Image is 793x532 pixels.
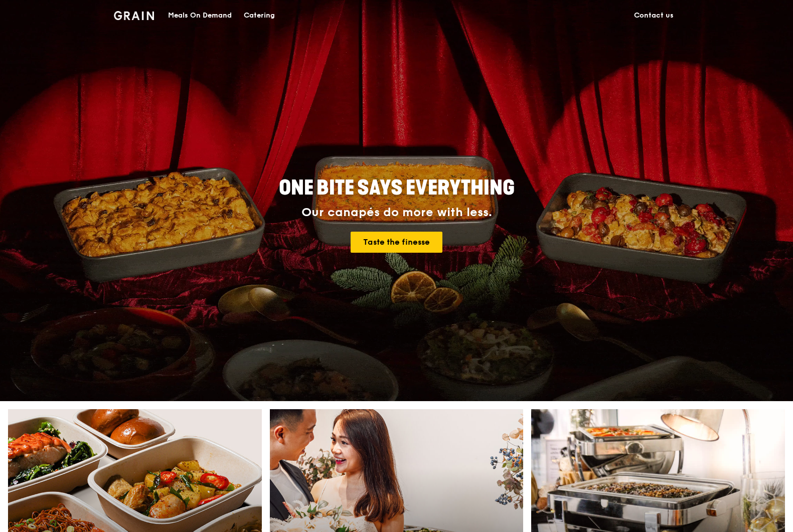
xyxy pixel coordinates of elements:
[238,1,281,31] a: Catering
[279,176,515,200] span: ONE BITE SAYS EVERYTHING
[114,11,154,20] img: Grain
[168,1,232,31] div: Meals On Demand
[351,232,442,253] a: Taste the finesse
[628,1,680,31] a: Contact us
[216,206,577,220] div: Our canapés do more with less.
[244,1,275,31] div: Catering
